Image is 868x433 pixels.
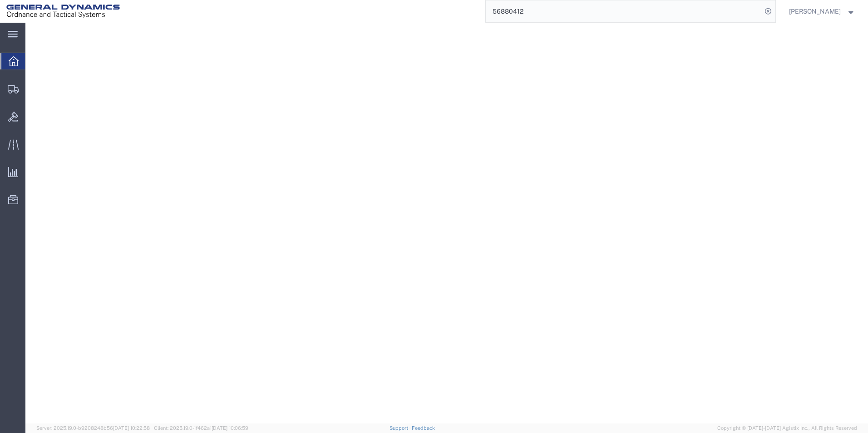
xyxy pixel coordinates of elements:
a: Support [390,425,412,431]
span: Server: 2025.19.0-b9208248b56 [36,425,150,431]
iframe: FS Legacy Container [25,23,868,423]
span: [DATE] 10:06:59 [212,425,248,431]
a: Feedback [412,425,435,431]
span: Client: 2025.19.0-1f462a1 [154,425,248,431]
input: Search for shipment number, reference number [486,0,762,22]
span: Nicole Byrnes [789,6,841,16]
span: [DATE] 10:22:58 [113,425,150,431]
span: Copyright © [DATE]-[DATE] Agistix Inc., All Rights Reserved [717,424,857,432]
img: logo [6,5,120,18]
button: [PERSON_NAME] [789,6,856,17]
